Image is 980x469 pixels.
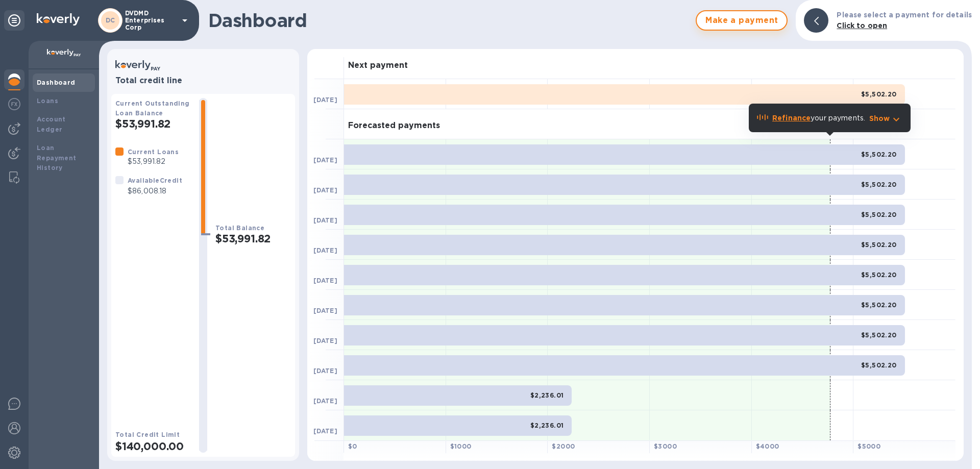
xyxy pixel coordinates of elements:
b: $5,502.20 [861,211,897,218]
div: Unpin categories [4,10,24,31]
b: Current Outstanding Loan Balance [115,100,190,117]
b: [DATE] [313,367,337,375]
b: [DATE] [313,397,337,405]
b: Refinance [772,114,811,122]
b: $ 2000 [552,442,575,450]
b: $5,502.20 [861,151,897,158]
b: DC [106,16,115,24]
b: $ 4000 [756,442,779,450]
b: Loan Repayment History [37,144,77,172]
b: $ 3000 [654,442,677,450]
p: $86,008.18 [128,186,182,196]
p: DVDMD Enterprises Corp [125,10,176,31]
span: Make a payment [705,14,778,27]
h3: Next payment [348,61,408,70]
b: $ 0 [348,442,357,450]
b: $ 5000 [857,442,880,450]
b: Account Ledger [37,115,66,133]
b: [DATE] [313,307,337,314]
b: [DATE] [313,427,337,435]
h3: Total credit line [115,76,291,86]
img: Foreign exchange [8,98,20,110]
b: $5,502.20 [861,301,897,309]
h2: $53,991.82 [215,232,291,245]
p: Show [869,113,890,124]
b: $5,502.20 [861,241,897,249]
b: $5,502.20 [861,331,897,339]
b: Loans [37,97,58,105]
h2: $140,000.00 [115,440,191,453]
b: [DATE] [313,186,337,194]
b: Click to open [837,21,887,30]
b: $2,236.01 [530,391,564,399]
b: [DATE] [313,96,337,104]
b: $5,502.20 [861,181,897,188]
b: Total Credit Limit [115,431,180,438]
b: $5,502.20 [861,361,897,369]
b: [DATE] [313,277,337,284]
b: Please select a payment for details [837,11,972,19]
b: [DATE] [313,337,337,344]
img: Logo [37,13,80,26]
h1: Dashboard [208,10,691,31]
p: $53,991.82 [128,156,179,167]
b: $5,502.20 [861,90,897,98]
b: $5,502.20 [861,271,897,279]
b: Total Balance [215,224,264,232]
p: your payments. [772,113,865,124]
b: $ 1000 [450,442,472,450]
b: [DATE] [313,246,337,254]
b: [DATE] [313,156,337,164]
h2: $53,991.82 [115,117,191,130]
b: Available Credit [128,177,182,184]
b: [DATE] [313,216,337,224]
b: Current Loans [128,148,179,156]
b: Dashboard [37,79,76,86]
h3: Forecasted payments [348,121,440,131]
b: $2,236.01 [530,422,564,429]
button: Show [869,113,902,124]
button: Make a payment [696,10,788,31]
